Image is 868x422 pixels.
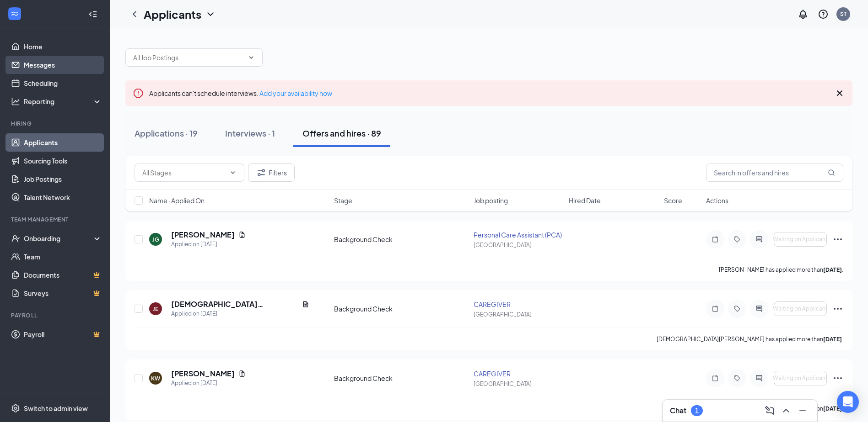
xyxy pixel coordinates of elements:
[248,54,255,61] svg: ChevronDown
[832,373,843,384] svg: Ellipses
[795,403,810,418] button: Minimize
[151,375,160,382] div: KW
[719,266,843,274] p: [PERSON_NAME] has applied more than .
[11,234,20,243] svg: UserCheck
[129,9,140,20] svg: ChevronLeft
[840,10,846,18] div: ST
[754,305,765,312] svg: ActiveChat
[710,375,721,382] svg: Note
[657,335,843,343] p: [DEMOGRAPHIC_DATA][PERSON_NAME] has applied more than .
[171,379,246,388] div: Applied on [DATE]
[24,37,102,56] a: Home
[474,196,508,205] span: Job posting
[710,305,721,312] svg: Note
[474,241,563,249] div: [GEOGRAPHIC_DATA]
[823,266,842,273] b: [DATE]
[664,196,682,205] span: Score
[142,168,226,178] input: All Stages
[88,10,97,19] svg: Collapse
[474,380,563,388] div: [GEOGRAPHIC_DATA]
[11,404,20,413] svg: Settings
[24,188,102,206] a: Talent Network
[24,284,102,302] a: SurveysCrown
[773,306,828,312] span: Waiting on Applicant
[474,369,563,378] div: CAREGIVER
[144,6,201,22] h1: Applicants
[24,234,94,243] div: Onboarding
[334,374,469,383] div: Background Check
[334,304,469,313] div: Background Check
[732,305,743,312] svg: Tag
[732,236,743,243] svg: Tag
[171,230,235,240] h5: [PERSON_NAME]
[248,164,295,182] button: Filter Filters
[773,236,828,243] span: Waiting on Applicant
[229,169,237,176] svg: ChevronDown
[832,234,843,245] svg: Ellipses
[24,404,88,413] div: Switch to admin view
[670,406,686,416] h3: Chat
[706,196,728,205] span: Actions
[732,375,743,382] svg: Tag
[24,266,102,284] a: DocumentsCrown
[135,127,198,139] div: Applications · 19
[24,170,102,188] a: Job Postings
[832,303,843,314] svg: Ellipses
[834,88,845,99] svg: Cross
[302,301,309,308] svg: Document
[774,301,827,316] button: Waiting on Applicant
[474,311,563,318] div: [GEOGRAPHIC_DATA]
[762,403,777,418] button: ComposeMessage
[149,89,332,97] span: Applicants can't schedule interviews.
[474,300,563,309] div: CAREGIVER
[10,9,19,18] svg: WorkstreamLogo
[837,391,859,413] div: Open Intercom Messenger
[238,370,246,377] svg: Document
[773,375,828,381] span: Waiting on Applicant
[24,97,102,106] div: Reporting
[171,299,298,309] h5: [DEMOGRAPHIC_DATA][PERSON_NAME]
[24,325,102,343] a: PayrollCrown
[205,9,216,20] svg: ChevronDown
[474,230,563,239] div: Personal Care Assistant (PCA)
[569,196,601,205] span: Hired Date
[828,169,835,176] svg: MagnifyingGlass
[149,196,205,205] span: Name · Applied On
[24,152,102,170] a: Sourcing Tools
[133,88,144,99] svg: Error
[153,305,158,313] div: JE
[225,127,275,139] div: Interviews · 1
[152,236,159,243] div: JG
[24,133,102,152] a: Applicants
[779,403,793,418] button: ChevronUp
[706,164,843,182] input: Search in offers and hires
[171,369,235,379] h5: [PERSON_NAME]
[11,311,100,319] div: Payroll
[24,74,102,92] a: Scheduling
[302,127,381,139] div: Offers and hires · 89
[171,309,309,318] div: Applied on [DATE]
[798,9,809,20] svg: Notifications
[334,235,469,244] div: Background Check
[781,405,792,416] svg: ChevronUp
[823,336,842,343] b: [DATE]
[334,196,352,205] span: Stage
[774,232,827,247] button: Waiting on Applicant
[11,97,20,106] svg: Analysis
[818,9,829,20] svg: QuestionInfo
[238,231,246,238] svg: Document
[171,240,246,249] div: Applied on [DATE]
[710,236,721,243] svg: Note
[823,405,842,412] b: [DATE]
[774,371,827,385] button: Waiting on Applicant
[24,56,102,74] a: Messages
[797,405,808,416] svg: Minimize
[11,216,100,223] div: Team Management
[256,167,267,178] svg: Filter
[695,407,699,415] div: 1
[259,89,332,97] a: Add your availability now
[764,405,775,416] svg: ComposeMessage
[24,248,102,266] a: Team
[11,120,100,127] div: Hiring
